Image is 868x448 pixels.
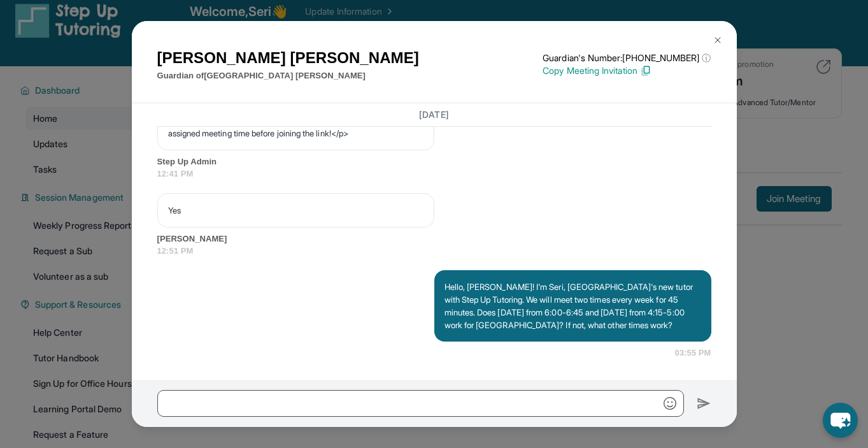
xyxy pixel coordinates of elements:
span: 12:51 PM [157,245,711,257]
h3: [DATE] [157,108,711,121]
button: chat-button [823,403,858,438]
p: Hello, [PERSON_NAME]! I'm Seri, [GEOGRAPHIC_DATA]'s new tutor with Step Up Tutoring. We will meet... [445,280,701,331]
p: <p>Please confirm that the tutor will be able to attend your first assigned meeting time before j... [168,114,423,140]
h1: [PERSON_NAME] [PERSON_NAME] [157,47,419,69]
img: Close Icon [713,35,723,45]
p: Guardian's Number: [PHONE_NUMBER] [543,52,711,64]
span: 12:41 PM [157,168,711,180]
span: [PERSON_NAME] [157,233,711,245]
img: Copy Icon [640,65,651,76]
img: Send icon [697,396,711,411]
span: Step Up Admin [157,155,711,168]
p: Yes [168,204,423,217]
span: ⓘ [702,52,711,64]
p: Copy Meeting Invitation [543,64,711,77]
span: 03:55 PM [675,347,711,359]
img: Emoji [664,397,676,410]
p: Guardian of [GEOGRAPHIC_DATA] [PERSON_NAME] [157,69,419,82]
